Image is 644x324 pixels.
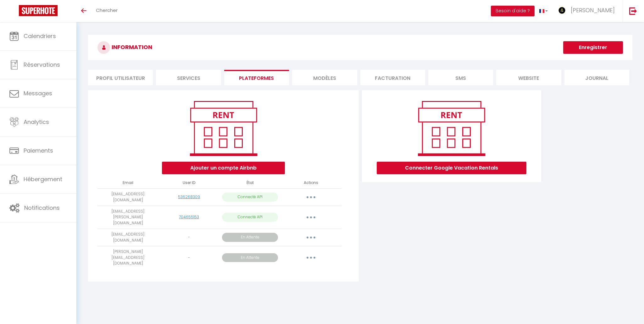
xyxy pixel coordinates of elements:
[491,6,535,16] button: Besoin d'aide ?
[183,98,264,159] img: rent.png
[162,162,285,174] button: Ajouter un compte Airbnb
[496,70,561,85] li: website
[161,255,217,261] div: -
[88,35,632,60] h3: INFORMATION
[280,177,341,188] th: Actions
[24,147,53,154] span: Paiements
[411,98,491,159] img: rent.png
[563,41,623,54] button: Enregistrer
[377,162,526,174] button: Connecter Google Vacation Rentals
[158,177,219,188] th: User ID
[161,234,217,240] div: -
[24,61,60,69] span: Réservations
[24,175,62,183] span: Hébergement
[222,193,278,202] p: Connecté API
[19,5,58,16] img: Super Booking
[24,118,49,126] span: Analytics
[219,177,280,188] th: État
[571,6,615,14] span: [PERSON_NAME]
[24,89,52,97] span: Messages
[224,70,289,85] li: Plateformes
[96,7,118,14] span: Chercher
[222,213,278,222] p: Connecté API
[564,70,629,85] li: Journal
[24,204,60,212] span: Notifications
[557,6,567,15] img: ...
[292,70,357,85] li: MODÈLES
[156,70,221,85] li: Services
[97,188,158,206] td: [EMAIL_ADDRESS][DOMAIN_NAME]
[179,214,199,220] a: 704655153
[88,70,153,85] li: Profil Utilisateur
[428,70,493,85] li: SMS
[222,233,278,242] p: En Attente
[97,206,158,229] td: [EMAIL_ADDRESS][PERSON_NAME][DOMAIN_NAME]
[360,70,425,85] li: Facturation
[97,229,158,246] td: [EMAIL_ADDRESS][DOMAIN_NAME]
[178,194,200,199] a: 536268309
[629,7,637,15] img: logout
[97,177,158,188] th: Email
[222,253,278,262] p: En Attente
[24,32,56,40] span: Calendriers
[97,246,158,269] td: [PERSON_NAME][EMAIL_ADDRESS][DOMAIN_NAME]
